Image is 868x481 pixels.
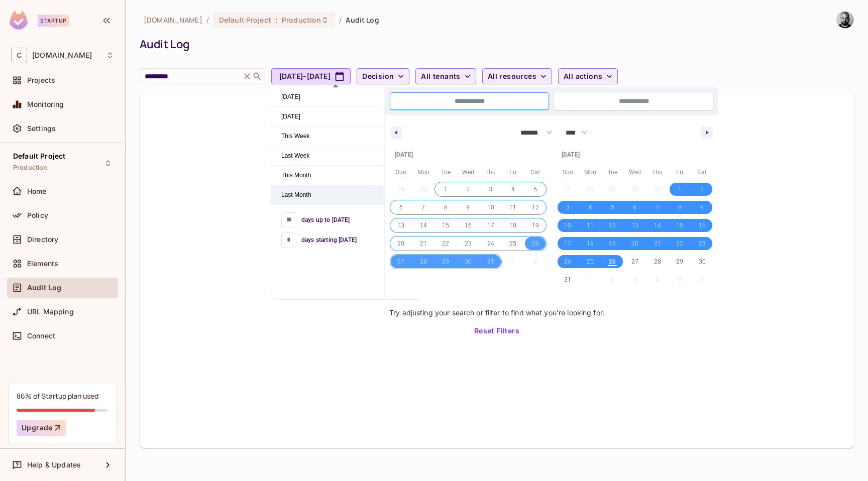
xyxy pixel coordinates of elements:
[479,198,502,216] button: 10
[601,164,624,180] span: Tue
[669,198,691,216] button: 8
[271,146,384,165] span: Last Week
[646,253,669,271] button: 28
[564,216,571,234] span: 10
[435,234,457,253] button: 22
[389,308,604,317] p: Try adjusting your search or filter to find what you’re looking for.
[271,107,384,127] button: [DATE]
[837,12,853,28] img: Harut Abgaryan
[646,234,669,253] button: 21
[566,198,570,216] span: 3
[624,234,646,253] button: 20
[271,127,384,146] span: This Week
[435,253,457,271] button: 29
[435,198,457,216] button: 8
[11,48,27,62] span: C
[654,234,661,253] span: 21
[609,234,616,253] span: 19
[558,68,618,84] button: All actions
[601,234,624,253] button: 19
[646,198,669,216] button: 7
[27,260,58,268] span: Elements
[532,198,539,216] span: 12
[579,198,602,216] button: 4
[275,16,278,24] span: :
[271,127,384,146] button: This Week
[631,216,638,234] span: 13
[557,271,579,289] button: 31
[487,253,494,271] span: 31
[412,216,435,234] button: 14
[421,70,460,83] span: All tenants
[444,198,448,216] span: 8
[700,198,704,216] span: 9
[457,164,480,180] span: Wed
[532,216,539,234] span: 19
[27,235,58,244] span: Directory
[444,180,448,198] span: 1
[457,253,480,271] button: 30
[479,216,502,234] button: 17
[457,234,480,253] button: 23
[442,253,449,271] span: 29
[271,146,384,166] button: Last Week
[282,15,321,25] span: Production
[271,68,351,84] button: [DATE]-[DATE]
[699,234,706,253] span: 23
[587,234,594,253] span: 18
[699,253,706,271] span: 30
[339,15,342,25] li: /
[479,180,502,198] button: 3
[624,198,646,216] button: 6
[509,234,516,253] span: 25
[479,253,502,271] button: 31
[13,152,65,160] span: Default Project
[32,51,92,59] span: Workspace: chalkboard.io
[502,216,524,234] button: 18
[27,187,47,195] span: Home
[691,216,713,234] button: 16
[399,198,403,216] span: 6
[533,180,537,198] span: 5
[390,198,412,216] button: 6
[362,70,394,83] span: Decision
[421,198,425,216] span: 7
[465,253,472,271] span: 30
[678,198,682,216] span: 8
[271,87,384,107] button: [DATE]
[676,216,683,234] span: 15
[564,271,571,289] span: 31
[489,180,492,198] span: 3
[557,145,713,164] div: [DATE]
[487,216,494,234] span: 17
[601,198,624,216] button: 5
[397,234,404,253] span: 20
[412,253,435,271] button: 28
[654,253,661,271] span: 28
[678,180,682,198] span: 1
[271,87,384,106] span: [DATE]
[390,145,547,164] div: [DATE]
[397,216,404,234] span: 13
[457,180,480,198] button: 2
[579,164,602,180] span: Mon
[27,308,74,316] span: URL Mapping
[587,253,594,271] span: 25
[669,234,691,253] button: 22
[271,166,384,185] button: This Month
[511,180,515,198] span: 4
[691,164,713,180] span: Sat
[611,198,614,216] span: 5
[633,198,636,216] span: 6
[465,234,472,253] span: 23
[27,76,55,84] span: Projects
[564,234,571,253] span: 17
[587,216,594,234] span: 11
[669,180,691,198] button: 1
[206,15,209,25] li: /
[420,253,427,271] span: 28
[691,198,713,216] button: 9
[219,15,271,25] span: Default Project
[564,253,571,271] span: 24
